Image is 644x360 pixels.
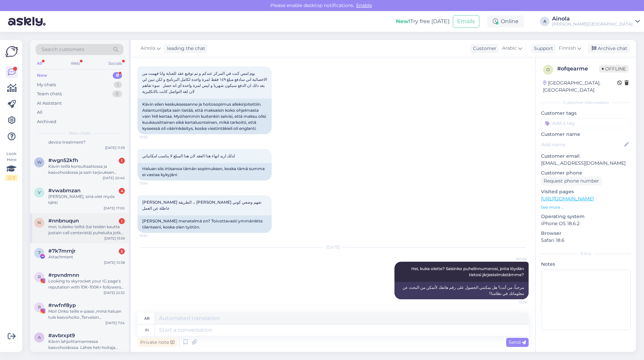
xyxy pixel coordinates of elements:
div: Looking to skyrocket your IG page’s reputation with 10K-100K+ followers instantly? 🚀 🔥 HQ Followe... [48,278,125,290]
button: Emails [453,15,479,28]
span: Search customers [42,46,84,53]
div: All [36,59,43,68]
div: Private note [138,338,177,347]
p: Customer name [541,131,631,138]
p: Operating system [541,213,631,220]
p: Customer phone [541,169,631,176]
p: Customer tags [541,110,631,117]
div: 8 [113,72,122,79]
div: Team chats [37,91,62,97]
span: Finnish [559,45,576,52]
div: [DATE] [138,244,529,250]
div: [PERSON_NAME], sinä olet myös tähti [48,194,125,206]
div: ar [144,313,150,324]
span: [PERSON_NAME] الطريقة ،، [PERSON_NAME] تفهم وضعي كوني عاطلة عن العمل [142,200,262,211]
div: leading the chat [164,45,205,52]
a: Ainola[PERSON_NAME][GEOGRAPHIC_DATA] [552,16,640,27]
span: #vwabmzan [48,188,80,194]
div: Support [531,45,553,52]
span: r [38,305,41,310]
span: Offline [599,65,629,72]
span: 13:54 [140,233,165,238]
img: Askly Logo [5,45,18,58]
div: Moi! Onko teille e-passi ,minä haluan tule kasvohoito ,Terveisin [PERSON_NAME] [48,308,125,320]
p: [EMAIL_ADDRESS][DOMAIN_NAME] [541,160,631,167]
div: 4 [119,188,125,194]
span: 7 [38,250,41,255]
div: 0 [112,91,122,97]
span: #avbrxpt9 [48,332,75,339]
div: New [37,72,47,79]
span: #rwfnf8yp [48,302,76,308]
span: لذلك اريد انهاء هذا العقد لان هذا المبلغ لا يناسب امكانياتي [142,153,235,158]
p: Safari 18.6 [541,237,631,244]
span: Arabic [502,45,517,52]
div: Ainola [552,16,633,21]
div: [PERSON_NAME] menetelmä on? Toivottavasti ymmärrätte tilanteeni, koska olen työtön. [138,215,272,233]
span: Ainola [141,45,155,52]
div: Kävin eilen keskuksessanne ja hoitosopimus allekirjoitettiin. Asiantuntijalta sain tietää, että m... [138,99,272,134]
div: [DATE] 17:00 [104,206,125,211]
div: Haluan siis irtisanoa tämän sopimuksen, koska tämä summa ei vastaa kykyjäni [138,163,272,181]
div: [DATE] 22:32 [104,290,125,295]
div: 5 [119,248,125,254]
div: Look Here [5,151,17,181]
a: [URL][DOMAIN_NAME] [541,196,594,202]
div: 1 [119,218,125,224]
div: Archived [37,118,56,125]
div: Kävin lahjoittamannessa kasvohoidossa. Lähes heti hoitaja alkoi tyrkyttämään kasvohoito joulua ha... [48,339,125,351]
span: a [38,335,41,340]
span: يوم امس كنت في المركز عندكم و تم توقيع عقد للعناية وانا فهمت من الاخصائية اني سادفع مبلغ ١٤٩ فقط ... [142,71,268,94]
span: o [546,67,550,72]
div: moi, tuleeko teiltä (tai teidän kautta jostain call centeristä) puheluita jotka alkaa aina 040925... [48,224,125,236]
span: v [38,190,41,195]
span: Ainola [501,256,527,261]
span: Hei, kuka olette? Saisinko puhelinnumerosi, jotta löydän tietosi järjestelmästämme? [411,266,525,277]
div: 2 / 3 [5,175,17,181]
input: Add a tag [541,118,631,128]
span: 13:29 [501,300,527,305]
b: New! [396,18,410,24]
div: 1 [119,158,125,164]
div: # ofqearme [557,65,599,73]
p: Browser [541,230,631,237]
div: Try free [DATE]: [396,17,450,25]
div: [DATE] 13:59 [104,236,125,241]
div: [DATE] 7:54 [105,320,125,325]
span: w [37,160,42,165]
span: #wgn52kfh [48,157,78,163]
div: fi [145,324,149,336]
div: Socials [107,59,123,68]
div: [DATE] 10:38 [104,260,125,265]
span: Enable [354,2,374,8]
div: Archive chat [588,44,630,53]
div: Customer [470,45,496,52]
div: [DATE] 20:40 [103,175,125,181]
div: [DATE] 20:39 [103,351,125,356]
p: Visited pages [541,188,631,195]
div: مرحباً، من أنت؟ هل يمكنني الحصول على رقم هاتفك لأتمكن من البحث عن معلوماتك في نظامنا؟ [394,282,529,299]
span: #7k7mrnjr [48,248,75,254]
div: All [37,109,43,116]
span: r [38,274,41,279]
p: iPhone OS 18.6.2 [541,220,631,227]
div: Extra [541,251,631,257]
div: Kävin teillä konsultaatiossa ja kasvohoidossa ja sain tarjouksen jatkohoidoista. Haluaisin aloitt... [48,163,125,175]
div: Request phone number [541,176,602,186]
span: #nnbnuqun [48,218,79,224]
p: Customer email [541,153,631,160]
p: Notes [541,261,631,268]
div: Online [487,15,524,28]
div: [PERSON_NAME][GEOGRAPHIC_DATA] [552,21,633,27]
span: 13:54 [140,181,165,186]
div: Attachment [48,254,125,260]
div: Customer information [541,100,631,106]
span: #rpvndmnn [48,272,79,278]
div: 1 [114,82,122,88]
span: 13:53 [140,135,165,140]
span: Send [509,339,526,345]
div: Web [69,59,81,68]
p: See more ... [541,204,631,210]
input: Add name [541,141,623,148]
div: AI Assistant [37,100,62,107]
